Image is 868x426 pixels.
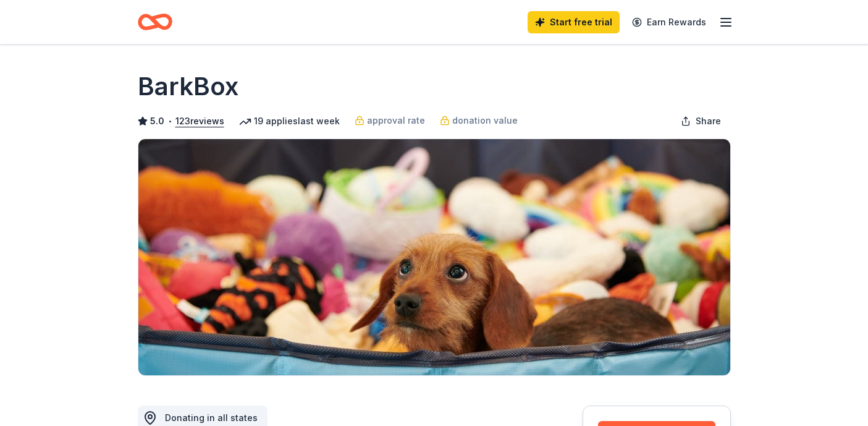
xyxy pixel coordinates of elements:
span: Share [696,114,721,129]
div: 19 applies last week [239,114,340,129]
span: approval rate [367,113,425,128]
span: Donating in all states [165,412,258,423]
a: Earn Rewards [625,11,714,33]
a: donation value [440,113,518,128]
a: Home [138,7,172,36]
span: • [167,116,172,126]
span: donation value [452,113,518,128]
button: Share [671,109,731,134]
h1: BarkBox [138,69,238,104]
a: approval rate [355,113,425,128]
button: 123reviews [175,114,224,129]
span: 5.0 [150,114,164,129]
img: Image for BarkBox [138,139,730,375]
a: Start free trial [528,11,620,33]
